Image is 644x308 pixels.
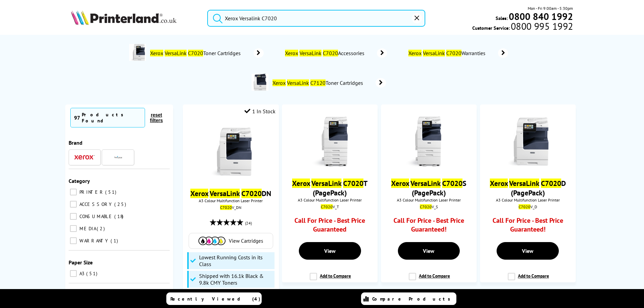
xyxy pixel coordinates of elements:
[192,237,269,245] a: View Cartridges
[420,204,432,209] mark: C7020
[343,179,363,188] mark: C7020
[294,216,365,237] div: Call For Price - Best Price Guaranteed
[391,179,466,197] a: Xerox VersaLink C7020S (PagePack)
[78,189,104,195] span: PRINTER
[519,204,530,209] mark: C7020
[423,50,445,56] mark: VersaLink
[403,116,454,167] img: Xerox-C7025S-Front-Small.jpg
[199,273,273,286] span: Shipped with 16.1k Black & 9.8k CMY Toners
[509,10,573,23] b: 0800 840 1992
[310,273,351,286] label: Add to Compare
[442,179,462,188] mark: C7020
[97,226,106,232] span: 2
[541,179,561,188] mark: C7020
[423,247,434,254] span: View
[78,270,86,277] span: A3
[272,79,286,86] mark: Xerox
[361,292,456,305] a: Compare Products
[78,238,110,244] span: WARRANTY
[284,48,387,58] a: Xerox VersaLink C7020Accessories
[310,79,326,86] mark: C7120
[446,50,461,56] mark: C7020
[321,204,333,209] mark: C7020
[74,155,95,160] img: Xerox
[190,189,208,198] mark: Xerox
[272,74,386,92] a: Xerox VersaLink C7120Toner Cartridges
[472,23,573,31] span: Customer Service:
[70,237,77,244] input: WARRANTY 1
[522,247,533,254] span: View
[284,50,367,56] span: Accessories
[86,270,99,277] span: 51
[492,216,564,237] div: Call For Price - Best Price Guaranteed!
[190,189,271,198] a: Xerox VersaLink C7020DN
[166,292,262,305] a: Recently Viewed (4)
[323,50,338,56] mark: C7020
[311,179,341,188] mark: VersaLink
[485,204,571,209] div: V_D
[285,197,374,203] span: A3 Colour Multifunction Laser Printer
[490,179,508,188] mark: Xerox
[509,179,539,188] mark: VersaLink
[244,108,276,115] div: 1 In Stock
[393,216,464,237] div: Call For Price - Best Price Guaranteed!
[510,23,573,29] span: 0800 995 1992
[410,179,440,188] mark: VersaLink
[245,217,252,230] span: (24)
[386,204,472,209] div: V_S
[114,153,122,162] img: Navigator
[78,226,96,232] span: MEDIA
[241,189,262,198] mark: C7020
[188,205,273,210] div: V_DN
[502,116,553,167] img: Xerox-C7020DN-Front-Main-Small.jpg
[490,179,566,197] a: Xerox VersaLink C7020D (PagePack)
[292,179,367,197] a: Xerox VersaLink C7020T (PagePack)
[508,13,573,20] a: 0800 840 1992
[287,79,309,86] mark: VersaLink
[384,197,473,203] span: A3 Colour Multifunction Laser Printer
[149,50,243,56] span: Toner Cartridges
[398,242,460,260] a: View
[206,126,256,177] img: Xerox-C7020DN-Front-Main-Small.jpg
[74,114,80,121] span: 97
[210,189,240,198] mark: VersaLink
[71,10,176,25] img: Printerland Logo
[70,225,77,232] input: MEDIA 2
[105,189,118,195] span: 51
[78,213,114,219] span: CONSUMABLE
[70,270,77,277] input: A3 51
[252,74,268,91] img: C7120V_DN-conspage.jpg
[528,5,573,11] span: Mon - Fri 9:00am - 5:30pm
[198,237,225,245] img: Cartridges
[508,273,549,286] label: Add to Compare
[78,201,114,207] span: ACCESSORY
[69,177,90,184] span: Category
[199,254,273,267] span: Lowest Running Costs in its Class
[407,50,488,56] span: Warranties
[111,238,120,244] span: 1
[408,50,422,56] mark: Xerox
[69,259,93,266] span: Paper Size
[129,44,146,61] img: Xerox-Versalink-C7020-conspage.jpg
[324,247,336,254] span: View
[497,242,559,260] a: View
[409,273,450,286] label: Add to Compare
[372,296,454,302] span: Compare Products
[69,139,82,146] span: Brand
[82,112,141,124] div: Products Found
[70,213,77,220] input: CONSUMABLE 18
[300,50,321,56] mark: VersaLink
[287,204,373,209] div: V_T
[305,116,355,167] img: Xerox-C7020DXT-Front-Main-Small.jpg
[207,10,425,27] input: Search product or
[150,50,163,56] mark: Xerox
[391,179,409,188] mark: Xerox
[170,296,261,302] span: Recently Viewed (4)
[114,213,125,219] span: 18
[220,205,232,210] mark: C7020
[483,197,572,203] span: A3 Colour Multifunction Laser Printer
[188,50,203,56] mark: C7020
[114,201,128,207] span: 25
[229,238,263,244] span: View Cartridges
[71,10,199,26] a: Printerland Logo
